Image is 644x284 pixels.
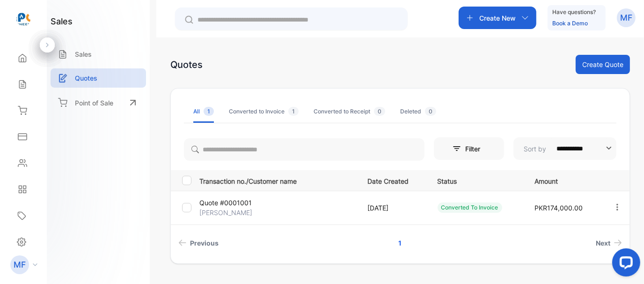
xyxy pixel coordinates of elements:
[438,202,502,213] div: Converted To Invoice
[51,45,146,64] a: Sales
[513,137,616,160] button: Sort by
[314,107,385,116] div: Converted to Receipt
[620,12,632,24] p: MF
[367,203,418,213] p: [DATE]
[388,234,413,252] a: Page 1 is your current page
[374,107,385,116] span: 0
[51,68,146,88] a: Quotes
[175,234,222,252] a: Previous page
[552,7,596,17] p: Have questions?
[367,174,418,186] p: Date Created
[534,174,593,186] p: Amount
[51,15,73,28] h1: sales
[171,234,629,252] ul: Pagination
[605,245,644,284] iframe: LiveChat chat widget
[204,107,214,116] span: 1
[170,58,203,72] div: Quotes
[190,238,219,248] span: Previous
[51,92,146,113] a: Point of Sale
[459,7,536,29] button: Create New
[576,55,630,74] button: Create Quote
[199,174,356,186] p: Transaction no./Customer name
[288,107,299,116] span: 1
[534,204,583,212] span: PKR174,000.00
[596,238,610,248] span: Next
[75,49,92,59] p: Sales
[75,98,113,108] p: Point of Sale
[479,13,516,23] p: Create New
[552,20,588,27] a: Book a Demo
[229,107,299,116] div: Converted to Invoice
[193,107,214,116] div: All
[592,234,626,252] a: Next page
[425,107,436,116] span: 0
[75,73,97,83] p: Quotes
[14,259,26,271] p: MF
[617,7,636,29] button: MF
[199,198,252,208] p: Quote #0001001
[524,144,546,154] p: Sort by
[438,174,516,186] p: Status
[400,107,436,116] div: Deleted
[199,208,252,217] p: [PERSON_NAME]
[16,12,30,26] img: logo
